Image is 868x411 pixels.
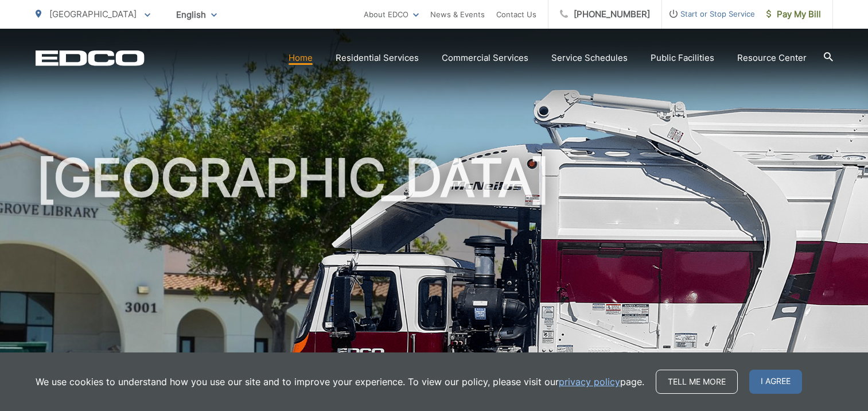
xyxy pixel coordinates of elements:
[551,51,628,65] a: Service Schedules
[36,50,145,66] a: EDCD logo. Return to the homepage.
[766,7,821,21] span: Pay My Bill
[364,7,419,21] a: About EDCO
[289,51,313,65] a: Home
[430,7,485,21] a: News & Events
[442,51,528,65] a: Commercial Services
[656,370,738,394] a: Tell me more
[559,375,620,389] a: privacy policy
[737,51,807,65] a: Resource Center
[168,5,225,25] span: English
[36,375,644,389] p: We use cookies to understand how you use our site and to improve your experience. To view our pol...
[749,370,802,394] span: I agree
[496,7,536,21] a: Contact Us
[49,9,137,20] span: [GEOGRAPHIC_DATA]
[336,51,419,65] a: Residential Services
[651,51,714,65] a: Public Facilities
